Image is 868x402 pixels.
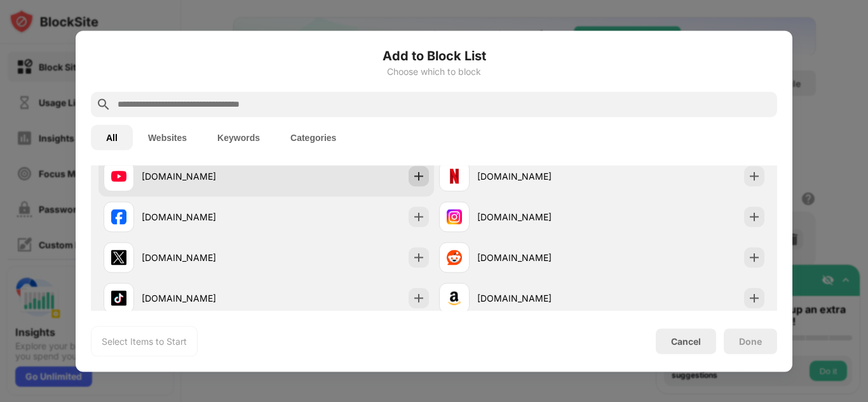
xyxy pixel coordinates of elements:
div: Cancel [671,336,701,347]
button: All [91,124,133,150]
div: [DOMAIN_NAME] [142,170,266,183]
div: Done [739,336,762,346]
div: [DOMAIN_NAME] [142,251,266,264]
img: favicons [111,209,126,224]
button: Keywords [202,124,275,150]
button: Categories [275,124,351,150]
img: favicons [447,168,462,184]
img: search.svg [96,97,111,112]
div: [DOMAIN_NAME] [477,251,602,264]
div: Select Items to Start [102,335,187,347]
div: Choose which to block [91,66,777,76]
div: [DOMAIN_NAME] [477,291,602,305]
div: [DOMAIN_NAME] [142,210,266,224]
div: [DOMAIN_NAME] [477,210,602,224]
button: Websites [133,124,202,150]
img: favicons [111,290,126,305]
h6: Add to Block List [91,46,777,65]
img: favicons [447,290,462,305]
img: favicons [447,250,462,265]
img: favicons [111,168,126,184]
img: favicons [111,250,126,265]
div: [DOMAIN_NAME] [477,170,602,183]
img: favicons [447,209,462,224]
div: [DOMAIN_NAME] [142,291,266,305]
